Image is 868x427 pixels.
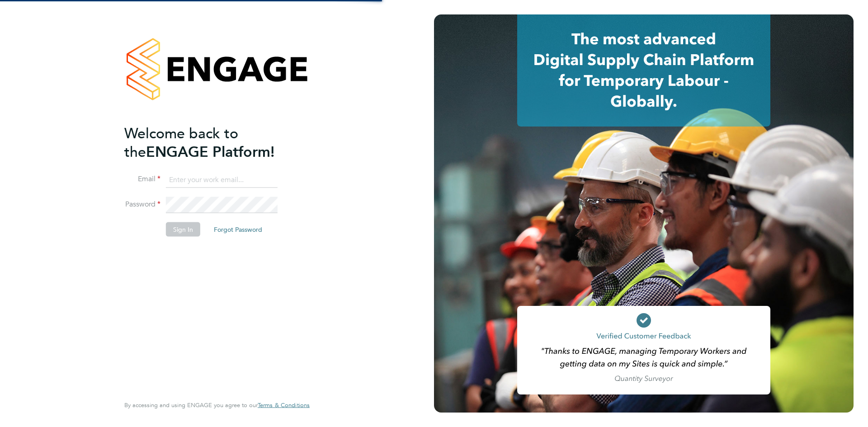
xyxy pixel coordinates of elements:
label: Password [124,200,160,209]
span: Welcome back to the [124,124,238,160]
button: Sign In [166,222,200,237]
a: Terms & Conditions [258,402,310,409]
span: Terms & Conditions [258,401,310,409]
h2: ENGAGE Platform! [124,124,301,161]
span: By accessing and using ENGAGE you agree to our [124,401,310,409]
input: Enter your work email... [166,172,278,188]
label: Email [124,174,160,184]
button: Forgot Password [207,222,269,237]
